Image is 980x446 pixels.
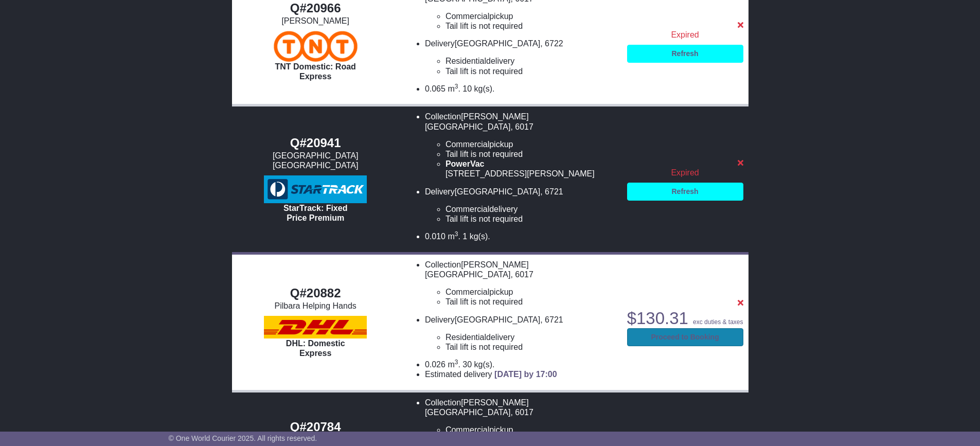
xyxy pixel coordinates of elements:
[455,230,458,238] sup: 3
[425,112,529,131] span: [PERSON_NAME][GEOGRAPHIC_DATA]
[286,339,345,358] span: DHL: Domestic Express
[448,360,460,369] span: m .
[510,408,533,417] span: , 6017
[237,16,394,26] div: [PERSON_NAME]
[693,318,743,326] span: exc duties & taxes
[494,370,557,379] span: [DATE] by 17:00
[455,83,458,90] sup: 3
[540,39,563,48] span: , 6722
[446,140,489,149] span: Commercial
[237,420,394,435] div: Q#20784
[462,232,467,241] span: 1
[425,360,446,369] span: 0.026
[448,232,460,241] span: m .
[237,301,394,311] div: Pilbara Helping Hands
[627,45,743,63] a: Refresh
[446,56,617,66] li: delivery
[446,12,489,21] span: Commercial
[446,425,489,434] span: Commercial
[627,168,743,177] div: Expired
[264,316,367,338] img: DHL: Domestic Express
[462,360,472,369] span: 30
[446,287,617,297] li: pickup
[446,21,617,31] li: Tail lift is not required
[237,1,394,16] div: Q#20966
[425,260,529,279] span: [PERSON_NAME][GEOGRAPHIC_DATA]
[425,315,617,352] li: Delivery
[446,139,617,149] li: pickup
[446,11,617,21] li: pickup
[446,149,617,159] li: Tail lift is not required
[446,342,617,352] li: Tail lift is not required
[425,84,446,93] span: 0.065
[425,39,617,76] li: Delivery
[455,359,458,366] sup: 3
[455,187,541,196] span: [GEOGRAPHIC_DATA]
[237,151,394,170] div: [GEOGRAPHIC_DATA] [GEOGRAPHIC_DATA]
[470,232,490,241] span: kg(s).
[274,31,358,62] img: TNT Domestic: Road Express
[425,232,446,241] span: 0.010
[275,62,356,81] span: TNT Domestic: Road Express
[264,175,367,203] img: StarTrack: Fixed Price Premium
[627,183,743,201] a: Refresh
[446,332,617,342] li: delivery
[540,187,563,196] span: , 6721
[446,66,617,76] li: Tail lift is not required
[540,315,563,324] span: , 6721
[425,369,617,379] li: Estimated delivery
[446,297,617,307] li: Tail lift is not required
[627,309,688,328] span: $
[446,205,489,213] span: Commercial
[627,328,743,346] a: Proceed to Booking
[425,187,617,224] li: Delivery
[446,288,489,296] span: Commercial
[448,84,460,93] span: m .
[283,204,348,222] span: StarTrack: Fixed Price Premium
[237,136,394,151] div: Q#20941
[510,122,533,131] span: , 6017
[474,84,495,93] span: kg(s).
[169,434,317,442] span: © One World Courier 2025. All rights reserved.
[237,286,394,301] div: Q#20882
[510,270,533,279] span: , 6017
[446,159,617,169] div: PowerVac
[446,425,617,435] li: pickup
[446,333,486,342] span: Residential
[446,57,486,65] span: Residential
[627,30,743,40] div: Expired
[425,398,529,417] span: [PERSON_NAME][GEOGRAPHIC_DATA]
[446,214,617,224] li: Tail lift is not required
[446,204,617,214] li: delivery
[425,112,617,179] li: Collection
[474,360,495,369] span: kg(s).
[455,39,541,48] span: [GEOGRAPHIC_DATA]
[455,315,541,324] span: [GEOGRAPHIC_DATA]
[425,260,617,307] li: Collection
[462,84,472,93] span: 10
[446,169,617,179] div: [STREET_ADDRESS][PERSON_NAME]
[636,309,688,328] span: 130.31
